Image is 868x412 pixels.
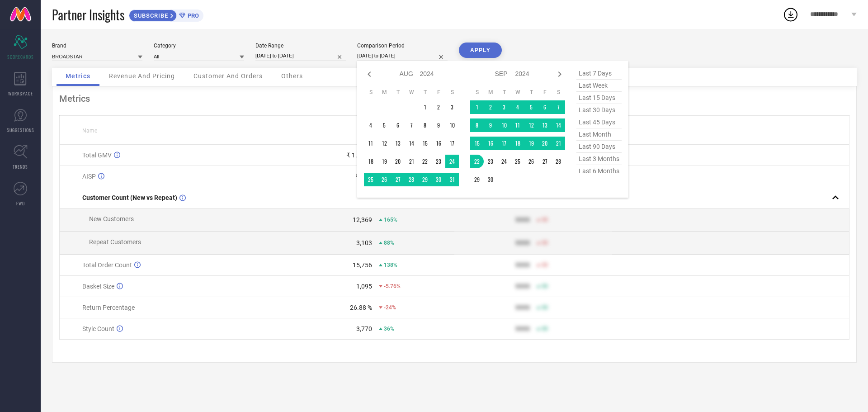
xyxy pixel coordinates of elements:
[470,173,484,186] td: Sun Sep 29 2024
[515,261,530,269] div: 9999
[82,173,96,180] span: AISP
[538,89,552,96] th: Friday
[445,155,459,168] td: Sat Aug 24 2024
[418,89,432,96] th: Thursday
[445,100,459,114] td: Sat Aug 03 2024
[524,100,538,114] td: Thu Sep 05 2024
[346,152,372,159] div: ₹ 1.72 Cr
[445,173,459,186] td: Sat Aug 31 2024
[52,43,142,49] div: Brand
[470,118,484,132] td: Sun Sep 08 2024
[391,155,405,168] td: Tue Aug 20 2024
[484,118,497,132] td: Mon Sep 09 2024
[497,137,511,150] td: Tue Sep 17 2024
[484,100,497,114] td: Mon Sep 02 2024
[364,137,377,150] td: Sun Aug 11 2024
[484,173,497,186] td: Mon Sep 30 2024
[89,215,134,223] span: New Customers
[432,118,445,132] td: Fri Aug 09 2024
[356,325,372,332] div: 3,770
[16,200,25,207] span: FWD
[497,89,511,96] th: Tuesday
[66,72,90,80] span: Metrics
[497,155,511,168] td: Tue Sep 24 2024
[377,173,391,186] td: Mon Aug 26 2024
[82,194,177,201] span: Customer Count (New vs Repeat)
[524,137,538,150] td: Thu Sep 19 2024
[470,155,484,168] td: Sun Sep 22 2024
[497,118,511,132] td: Tue Sep 10 2024
[418,173,432,186] td: Thu Aug 29 2024
[552,89,565,96] th: Saturday
[538,137,552,150] td: Fri Sep 20 2024
[82,283,114,290] span: Basket Size
[255,43,346,49] div: Date Range
[542,326,548,332] span: 50
[377,118,391,132] td: Mon Aug 05 2024
[405,118,418,132] td: Wed Aug 07 2024
[515,283,530,290] div: 9999
[154,43,244,49] div: Category
[497,100,511,114] td: Tue Sep 03 2024
[484,137,497,150] td: Mon Sep 16 2024
[511,155,524,168] td: Wed Sep 25 2024
[552,155,565,168] td: Sat Sep 28 2024
[129,12,170,19] span: SUBSCRIBE
[576,153,622,165] span: last 3 months
[7,127,34,133] span: SUGGESTIONS
[405,89,418,96] th: Wednesday
[524,155,538,168] td: Thu Sep 26 2024
[353,216,372,223] div: 12,369
[391,137,405,150] td: Tue Aug 13 2024
[356,239,372,246] div: 3,103
[418,118,432,132] td: Thu Aug 08 2024
[576,116,622,128] span: last 45 days
[542,240,548,246] span: 50
[357,51,448,61] input: Select comparison period
[511,118,524,132] td: Wed Sep 11 2024
[783,6,799,23] div: Open download list
[542,283,548,289] span: 50
[418,155,432,168] td: Thu Aug 22 2024
[377,89,391,96] th: Monday
[391,118,405,132] td: Tue Aug 06 2024
[384,217,397,223] span: 165%
[538,100,552,114] td: Fri Sep 06 2024
[511,89,524,96] th: Wednesday
[405,173,418,186] td: Wed Aug 28 2024
[445,137,459,150] td: Sat Aug 17 2024
[356,283,372,290] div: 1,095
[432,173,445,186] td: Fri Aug 30 2024
[364,89,377,96] th: Sunday
[576,165,622,177] span: last 6 months
[281,72,303,80] span: Others
[82,152,112,159] span: Total GMV
[13,163,28,170] span: TRENDS
[515,216,530,223] div: 9999
[459,43,502,58] button: APPLY
[384,304,396,311] span: -24%
[391,173,405,186] td: Tue Aug 27 2024
[364,118,377,132] td: Sun Aug 04 2024
[364,155,377,168] td: Sun Aug 18 2024
[185,12,199,19] span: PRO
[405,137,418,150] td: Wed Aug 14 2024
[515,304,530,311] div: 9999
[89,238,141,246] span: Repeat Customers
[576,80,622,92] span: last week
[377,155,391,168] td: Mon Aug 19 2024
[515,325,530,332] div: 9999
[432,100,445,114] td: Fri Aug 02 2024
[418,100,432,114] td: Thu Aug 01 2024
[576,141,622,153] span: last 90 days
[109,72,175,80] span: Revenue And Pricing
[357,43,448,49] div: Comparison Period
[8,90,33,97] span: WORKSPACE
[552,100,565,114] td: Sat Sep 07 2024
[484,155,497,168] td: Mon Sep 23 2024
[484,89,497,96] th: Monday
[405,155,418,168] td: Wed Aug 21 2024
[524,118,538,132] td: Thu Sep 12 2024
[445,89,459,96] th: Saturday
[552,137,565,150] td: Sat Sep 21 2024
